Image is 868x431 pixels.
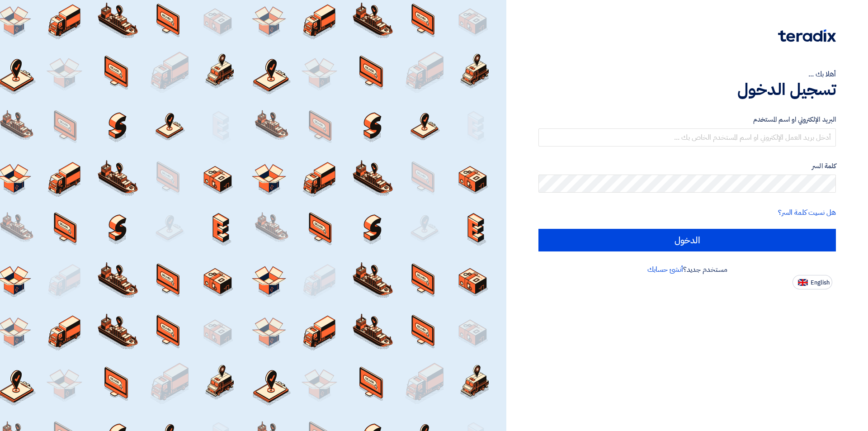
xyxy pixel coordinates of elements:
img: en-US.png [798,279,808,286]
div: أهلا بك ... [538,69,836,80]
a: أنشئ حسابك [647,264,683,275]
button: English [793,275,832,289]
label: كلمة السر [538,161,836,171]
a: هل نسيت كلمة السر؟ [778,207,836,218]
span: English [811,279,830,286]
div: مستخدم جديد؟ [538,264,836,275]
img: Teradix logo [778,29,836,42]
input: أدخل بريد العمل الإلكتروني او اسم المستخدم الخاص بك ... [538,128,836,147]
h1: تسجيل الدخول [538,80,836,99]
input: الدخول [538,229,836,251]
label: البريد الإلكتروني او اسم المستخدم [538,114,836,125]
